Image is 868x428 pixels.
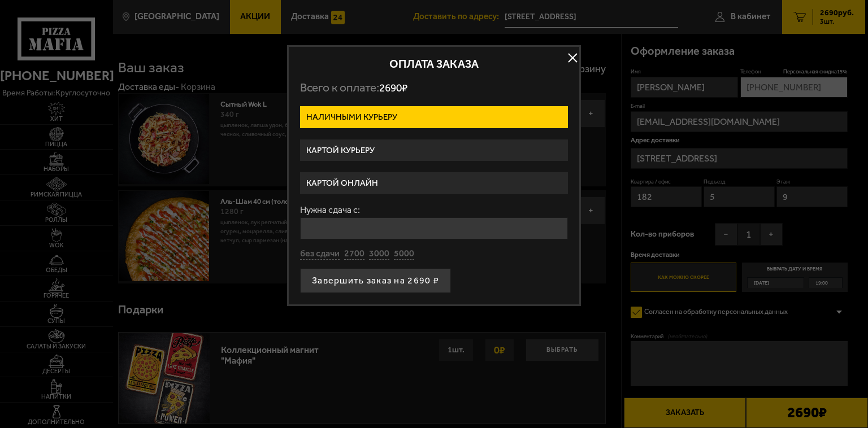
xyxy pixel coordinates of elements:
[379,81,407,94] span: 2690 ₽
[300,206,568,215] label: Нужна сдача с:
[369,248,389,260] button: 3000
[300,81,568,95] p: Всего к оплате:
[300,268,451,293] button: Завершить заказ на 2690 ₽
[300,106,568,128] label: Наличными курьеру
[300,172,568,194] label: Картой онлайн
[344,248,364,260] button: 2700
[300,248,340,260] button: без сдачи
[300,58,568,69] h2: Оплата заказа
[394,248,414,260] button: 5000
[300,139,568,161] label: Картой курьеру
